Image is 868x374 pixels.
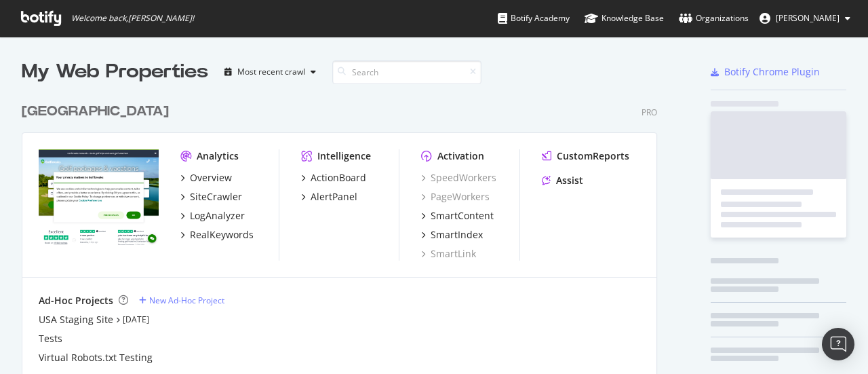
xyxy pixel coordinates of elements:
[311,171,366,185] div: ActionBoard
[421,209,494,223] a: SmartContent
[71,13,194,24] span: Welcome back, [PERSON_NAME] !
[301,171,366,185] a: ActionBoard
[311,190,357,204] div: AlertPanel
[180,171,232,185] a: Overview
[542,174,583,187] a: Assist
[585,12,664,25] div: Knowledge Base
[711,65,820,79] a: Botify Chrome Plugin
[197,149,239,163] div: Analytics
[139,295,224,306] a: New Ad-Hoc Project
[437,149,484,163] div: Activation
[22,102,169,121] div: [GEOGRAPHIC_DATA]
[301,190,357,204] a: AlertPanel
[724,65,820,79] div: Botify Chrome Plugin
[180,209,245,223] a: LogAnalyzer
[190,190,242,204] div: SiteCrawler
[776,12,840,24] span: Tom Duncombe
[431,228,483,242] div: SmartIndex
[431,209,494,223] div: SmartContent
[421,190,490,204] a: PageWorkers
[317,149,371,163] div: Intelligence
[180,190,242,204] a: SiteCrawler
[180,228,254,242] a: RealKeywords
[190,209,245,223] div: LogAnalyzer
[22,102,174,121] a: [GEOGRAPHIC_DATA]
[22,58,208,86] div: My Web Properties
[557,149,629,163] div: CustomReports
[190,228,254,242] div: RealKeywords
[39,313,113,326] a: USA Staging Site
[421,247,476,261] a: SmartLink
[149,295,224,306] div: New Ad-Hoc Project
[39,351,153,364] a: Virtual Robots.txt Testing
[219,61,321,83] button: Most recent crawl
[123,314,149,325] a: [DATE]
[749,7,861,29] button: [PERSON_NAME]
[421,171,496,185] a: SpeedWorkers
[421,228,483,242] a: SmartIndex
[332,60,481,84] input: Search
[237,68,305,76] div: Most recent crawl
[39,332,62,345] a: Tests
[542,149,629,163] a: CustomReports
[39,149,159,246] img: www.golfbreaks.com/en-us/
[556,174,583,187] div: Assist
[498,12,570,25] div: Botify Academy
[642,107,657,118] div: Pro
[39,294,113,307] div: Ad-Hoc Projects
[822,328,854,360] div: Open Intercom Messenger
[679,12,749,25] div: Organizations
[190,171,232,185] div: Overview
